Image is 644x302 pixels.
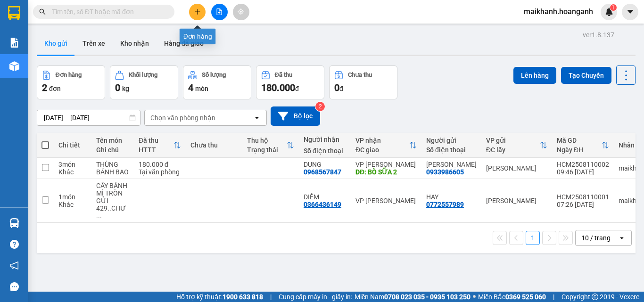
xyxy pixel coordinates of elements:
div: Đơn hàng [56,72,82,78]
button: Bộ lọc [271,106,320,126]
div: Ngày ĐH [557,146,602,154]
span: | [270,292,272,302]
div: GỬI 429..CHƯA CƯỚC(PR THU 30) [96,197,129,220]
span: kg [122,85,129,92]
button: Đã thu180.000đ [256,65,324,99]
button: Kho gửi [37,32,75,55]
span: đ [295,85,299,92]
button: aim [233,4,249,20]
button: 1 [526,231,540,245]
div: Khác [58,168,87,176]
button: Hàng đã giao [157,32,211,55]
span: đơn [49,85,61,92]
input: Select a date range. [37,110,140,125]
div: Chọn văn phòng nhận [150,113,215,122]
svg: open [618,234,626,242]
strong: 0708 023 035 - 0935 103 250 [384,293,471,301]
img: warehouse-icon [9,218,19,228]
div: ver 1.8.137 [583,30,614,40]
div: MINH HẢO [426,161,477,168]
span: | [553,292,554,302]
div: 09:46 [DATE] [557,168,609,176]
div: Người gửi [426,137,477,144]
th: Toggle SortBy [242,133,299,158]
div: VP gửi [486,137,540,144]
div: 0772557989 [426,201,464,208]
button: caret-down [622,4,638,20]
button: plus [189,4,206,20]
button: Tạo Chuyến [561,67,611,84]
div: Khác [58,201,87,208]
div: ĐC lấy [486,146,540,154]
span: Hỗ trợ kỹ thuật: [176,292,263,302]
div: Tại văn phòng [139,168,181,176]
div: [PERSON_NAME] [486,197,547,204]
span: ... [96,212,102,220]
span: plus [194,8,201,15]
sup: 1 [610,4,617,11]
span: Miền Bắc [478,292,546,302]
div: ĐC giao [355,146,409,154]
div: Số điện thoại [304,147,346,155]
div: VP [PERSON_NAME] [355,197,417,204]
span: maikhanh.hoanganh [516,6,601,17]
div: [PERSON_NAME] [486,164,547,172]
div: Chưa thu [348,72,372,78]
div: 07:26 [DATE] [557,201,609,208]
button: Số lượng4món [183,65,251,99]
span: 0 [334,82,339,93]
div: HCM2508110002 [557,161,609,168]
button: Khối lượng0kg [110,65,178,99]
div: Trạng thái [247,146,287,154]
div: 3 món [58,161,87,168]
div: 180.000 đ [139,161,181,168]
button: Đơn hàng2đơn [37,65,105,99]
span: 2 [42,82,47,93]
span: món [195,85,208,92]
button: Kho nhận [113,32,157,55]
div: VP [PERSON_NAME] [355,161,417,168]
img: warehouse-icon [9,61,19,71]
button: Chưa thu0đ [329,65,397,99]
th: Toggle SortBy [351,133,421,158]
span: aim [238,8,244,15]
strong: 0369 525 060 [505,293,546,301]
div: Ghi chú [96,146,129,154]
th: Toggle SortBy [481,133,552,158]
div: DĐ: BÒ SỮA 2 [355,168,417,176]
strong: 1900 633 818 [223,293,263,301]
span: file-add [216,8,223,15]
div: Chi tiết [58,141,87,149]
div: Đã thu [275,72,292,78]
th: Toggle SortBy [552,133,614,158]
div: DIỄM [304,193,346,201]
div: Số lượng [202,72,226,78]
span: Cung cấp máy in - giấy in: [279,292,352,302]
div: 0933986605 [426,168,464,176]
div: CÂY BÁNH MÌ TRÒN [96,182,129,197]
button: Lên hàng [513,67,556,84]
div: DUNG [304,161,346,168]
sup: 2 [315,102,325,111]
span: search [39,8,46,15]
img: solution-icon [9,38,19,48]
div: Số điện thoại [426,146,477,154]
div: THÙNG BÁNH BAO [96,161,129,176]
svg: open [253,114,261,122]
span: Miền Nam [355,292,471,302]
div: VP nhận [355,137,409,144]
input: Tìm tên, số ĐT hoặc mã đơn [52,7,163,17]
div: HCM2508110001 [557,193,609,201]
div: 1 món [58,193,87,201]
button: file-add [211,4,228,20]
div: 0366436149 [304,201,341,208]
div: Thu hộ [247,137,287,144]
span: question-circle [10,240,19,249]
span: 4 [188,82,193,93]
div: 0968567847 [304,168,341,176]
div: Tên món [96,137,129,144]
span: ⚪️ [473,295,476,299]
span: đ [339,85,343,92]
span: notification [10,261,19,270]
span: message [10,282,19,291]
